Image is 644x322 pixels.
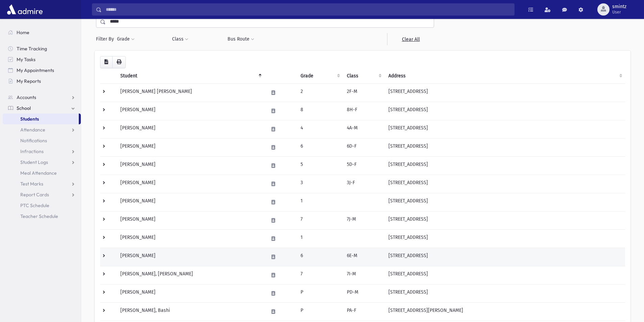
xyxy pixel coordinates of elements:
a: PTC Schedule [3,200,81,211]
td: 7I-M [343,266,385,284]
td: 4A-M [343,120,385,138]
td: 8 [296,102,342,120]
a: Time Tracking [3,43,81,54]
span: PTC Schedule [20,202,49,208]
td: [PERSON_NAME] [116,211,264,229]
td: 5D-F [343,156,385,175]
td: [PERSON_NAME] [116,284,264,302]
a: My Tasks [3,54,81,65]
td: [STREET_ADDRESS] [384,156,625,175]
a: Notifications [3,135,81,146]
button: Class [172,33,189,45]
td: 1 [296,193,342,211]
span: My Tasks [17,56,35,63]
td: P [296,302,342,321]
td: [STREET_ADDRESS] [384,248,625,266]
button: Print [112,56,126,68]
td: [STREET_ADDRESS] [384,229,625,248]
a: Accounts [3,92,81,103]
td: [STREET_ADDRESS] [384,193,625,211]
td: [PERSON_NAME] [PERSON_NAME] [116,83,264,102]
td: 6E-M [343,248,385,266]
td: [STREET_ADDRESS] [384,120,625,138]
a: Home [3,27,81,38]
a: Test Marks [3,178,81,189]
span: Meal Attendance [20,170,57,176]
span: Students [20,116,39,122]
td: [PERSON_NAME] [116,102,264,120]
input: Search [102,3,514,16]
td: [PERSON_NAME], Bashi [116,302,264,321]
td: 8H-F [343,102,385,120]
span: My Appointments [17,67,54,73]
td: [STREET_ADDRESS] [384,83,625,102]
td: [PERSON_NAME] [116,120,264,138]
span: Notifications [20,138,47,144]
td: [STREET_ADDRESS] [384,284,625,302]
td: [PERSON_NAME] [116,248,264,266]
td: [STREET_ADDRESS] [384,175,625,193]
td: PA-F [343,302,385,321]
td: 2 [296,83,342,102]
span: Teacher Schedule [20,213,58,219]
td: 6 [296,138,342,156]
th: Class: activate to sort column ascending [343,68,385,84]
td: [STREET_ADDRESS][PERSON_NAME] [384,302,625,321]
a: Report Cards [3,189,81,200]
td: [PERSON_NAME] [116,193,264,211]
a: Meal Attendance [3,168,81,178]
span: User [612,9,626,15]
span: Test Marks [20,181,43,187]
td: 7J-M [343,211,385,229]
td: 7 [296,211,342,229]
span: smintz [612,4,626,9]
span: School [17,105,31,111]
span: My Reports [17,78,41,84]
span: Filter By [96,35,117,43]
a: Student Logs [3,157,81,168]
span: Student Logs [20,159,48,165]
td: [STREET_ADDRESS] [384,138,625,156]
a: Students [3,114,79,124]
td: [STREET_ADDRESS] [384,211,625,229]
a: My Appointments [3,65,81,76]
th: Grade: activate to sort column ascending [296,68,342,84]
th: Student: activate to sort column descending [116,68,264,84]
td: P [296,284,342,302]
img: AdmirePro [5,3,44,16]
td: 2F-M [343,83,385,102]
span: Time Tracking [17,46,47,52]
td: 6 [296,248,342,266]
td: PD-M [343,284,385,302]
button: Bus Route [227,33,255,45]
td: 7 [296,266,342,284]
td: 1 [296,229,342,248]
span: Report Cards [20,192,49,198]
td: [STREET_ADDRESS] [384,266,625,284]
td: [PERSON_NAME], [PERSON_NAME] [116,266,264,284]
a: Teacher Schedule [3,211,81,222]
span: Infractions [20,148,44,154]
span: Home [17,29,29,35]
td: [STREET_ADDRESS] [384,102,625,120]
a: School [3,103,81,114]
td: [PERSON_NAME] [116,229,264,248]
button: CSV [100,56,113,68]
td: [PERSON_NAME] [116,175,264,193]
td: 4 [296,120,342,138]
a: Infractions [3,146,81,157]
a: Attendance [3,124,81,135]
td: [PERSON_NAME] [116,138,264,156]
button: Grade [117,33,135,45]
td: 5 [296,156,342,175]
a: My Reports [3,76,81,86]
td: 3J-F [343,175,385,193]
a: Clear All [387,33,434,45]
span: Accounts [17,94,36,100]
span: Attendance [20,127,45,133]
td: [PERSON_NAME] [116,156,264,175]
td: 6D-F [343,138,385,156]
td: 3 [296,175,342,193]
th: Address: activate to sort column ascending [384,68,625,84]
